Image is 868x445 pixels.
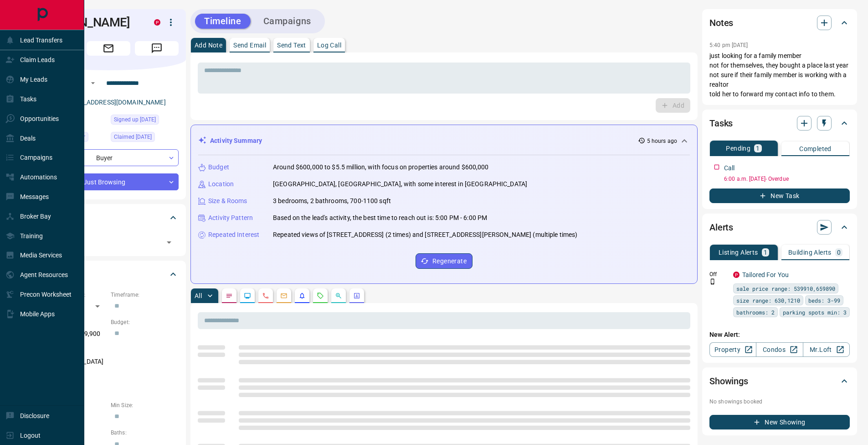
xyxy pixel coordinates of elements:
[208,196,247,206] p: Size & Rooms
[726,145,750,152] p: Pending
[709,415,850,429] button: New Showing
[724,163,735,173] p: Call
[195,42,222,48] p: Add Note
[38,346,179,354] p: Areas Searched:
[709,16,733,30] h2: Notes
[709,342,756,357] a: Property
[709,12,850,34] div: Notes
[709,330,850,340] p: New Alert:
[208,162,229,172] p: Budget
[233,42,266,48] p: Send Email
[709,112,850,134] div: Tasks
[63,99,166,106] a: [EMAIL_ADDRESS][DOMAIN_NAME]
[154,19,160,26] div: property.ca
[273,230,577,240] p: Repeated views of [STREET_ADDRESS] (2 times) and [STREET_ADDRESS][PERSON_NAME] (multiple times)
[736,308,775,317] span: bathrooms: 2
[195,14,251,29] button: Timeline
[111,132,179,145] div: Tue May 07 2024
[709,116,733,131] h2: Tasks
[111,429,179,437] p: Baths:
[709,270,728,278] p: Off
[135,41,179,56] span: Message
[733,272,740,278] div: property.ca
[210,136,262,146] p: Activity Summary
[719,249,758,256] p: Listing Alerts
[262,292,269,299] svg: Calls
[709,398,850,406] p: No showings booked
[208,213,253,223] p: Activity Pattern
[38,263,179,285] div: Criteria
[736,296,800,305] span: size range: 630,1210
[198,132,690,149] div: Activity Summary5 hours ago
[114,115,156,124] span: Signed up [DATE]
[111,115,179,127] div: Tue Mar 19 2024
[38,173,179,190] div: Just Browsing
[87,78,98,89] button: Open
[111,291,179,299] p: Timeframe:
[317,292,324,299] svg: Requests
[208,230,259,240] p: Repeated Interest
[163,236,175,249] button: Open
[277,42,306,48] p: Send Text
[273,196,391,206] p: 3 bedrooms, 2 bathrooms, 700-1100 sqft
[724,175,850,183] p: 6:00 a.m. [DATE] - Overdue
[280,292,288,299] svg: Emails
[837,249,841,256] p: 0
[709,374,748,388] h2: Showings
[87,41,130,56] span: Email
[273,179,527,189] p: [GEOGRAPHIC_DATA], [GEOGRAPHIC_DATA], with some interest in [GEOGRAPHIC_DATA]
[317,42,341,48] p: Log Call
[756,145,760,152] p: 1
[736,284,835,293] span: sale price range: 539910,659890
[111,318,179,326] p: Budget:
[788,249,832,256] p: Building Alerts
[742,271,789,278] a: Tailored For You
[709,216,850,238] div: Alerts
[709,51,850,99] p: just looking for a family member not for themselves, they bought a place last year not sure if th...
[244,292,251,299] svg: Lead Browsing Activity
[208,179,234,189] p: Location
[298,292,306,299] svg: Listing Alerts
[254,14,320,29] button: Campaigns
[799,146,832,152] p: Completed
[226,292,233,299] svg: Notes
[38,15,140,30] h1: [PERSON_NAME]
[38,149,179,166] div: Buyer
[111,401,179,409] p: Min Size:
[808,296,840,305] span: beds: 3-99
[38,374,179,382] p: Motivation:
[273,162,489,172] p: Around $600,000 to $5.5 million, with focus on properties around $600,000
[709,370,850,392] div: Showings
[783,308,847,317] span: parking spots min: 3
[273,213,487,223] p: Based on the lead's activity, the best time to reach out is: 5:00 PM - 6:00 PM
[353,292,360,299] svg: Agent Actions
[335,292,342,299] svg: Opportunities
[114,132,152,141] span: Claimed [DATE]
[709,188,850,203] button: New Task
[416,253,473,269] button: Regenerate
[709,220,733,235] h2: Alerts
[647,137,677,145] p: 5 hours ago
[709,42,748,48] p: 5:40 pm [DATE]
[803,342,850,357] a: Mr.Loft
[709,278,716,285] svg: Push Notification Only
[764,249,767,256] p: 1
[38,207,179,229] div: Tags
[38,354,179,369] p: [GEOGRAPHIC_DATA]
[756,342,803,357] a: Condos
[195,293,202,299] p: All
